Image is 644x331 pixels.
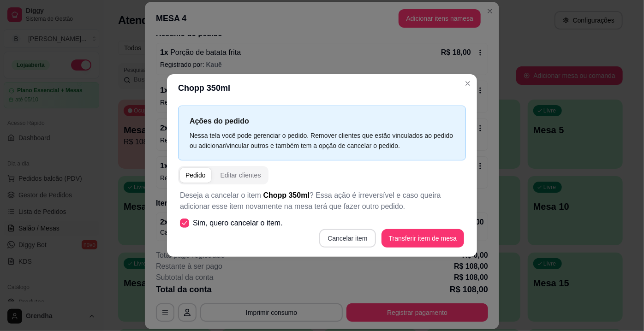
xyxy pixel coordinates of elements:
[263,191,310,199] span: Chopp 350ml
[190,130,454,151] div: Nessa tela você pode gerenciar o pedido. Remover clientes que estão vinculados ao pedido ou adici...
[221,171,261,180] div: Editar clientes
[180,190,464,212] p: Deseja a cancelar o item ? Essa ação é irreversível e caso queira adicionar esse item novamente n...
[193,218,283,229] span: Sim, quero cancelar o item.
[319,229,376,248] button: Cancelar item
[460,76,475,91] button: Close
[382,229,464,248] button: Transferir item de mesa
[190,115,454,127] p: Ações do pedido
[185,171,206,180] div: Pedido
[167,74,477,102] header: Chopp 350ml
